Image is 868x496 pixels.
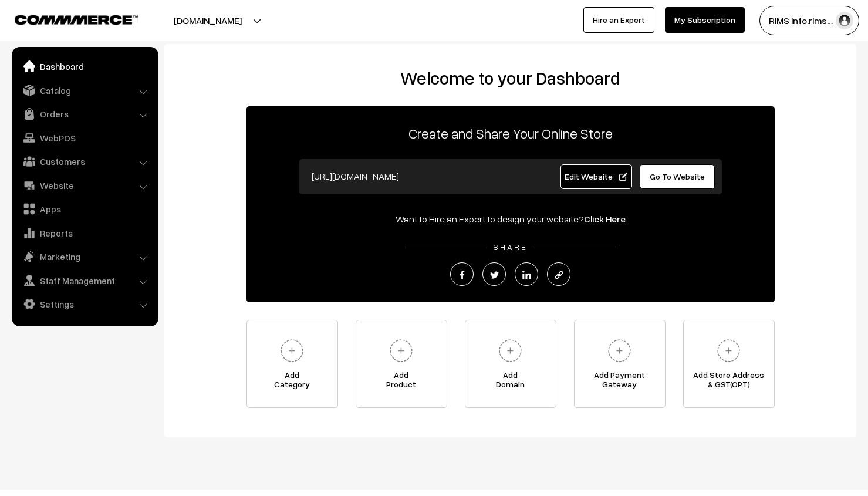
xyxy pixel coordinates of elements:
div: Want to Hire an Expert to design your website? [246,212,775,226]
button: RIMS info.rims… [759,6,859,35]
a: Catalog [15,80,154,101]
span: Add Category [247,370,337,394]
a: AddProduct [356,320,447,408]
img: plus.svg [494,335,526,367]
a: My Subscription [665,7,745,33]
span: Add Domain [465,370,556,394]
button: [DOMAIN_NAME] [133,6,283,35]
a: Staff Management [15,270,154,291]
span: Add Payment Gateway [575,370,665,394]
span: Go To Website [650,171,705,181]
p: Create and Share Your Online Store [246,123,775,144]
a: Apps [15,198,154,220]
a: Click Here [584,213,626,225]
a: Edit Website [560,164,632,189]
h2: Welcome to your Dashboard [176,68,845,89]
a: COMMMERCE [15,12,117,26]
a: Customers [15,151,154,172]
a: Add Store Address& GST(OPT) [683,320,775,408]
a: Dashboard [15,56,154,77]
a: AddDomain [465,320,556,408]
a: Add PaymentGateway [574,320,666,408]
span: Edit Website [565,171,627,181]
span: Add Store Address & GST(OPT) [684,370,774,394]
span: Add Product [356,370,447,394]
a: WebPOS [15,127,154,149]
img: plus.svg [276,335,308,367]
img: plus.svg [385,335,417,367]
a: Reports [15,222,154,244]
img: plus.svg [603,335,636,367]
a: Orders [15,103,154,124]
a: Hire an Expert [583,7,654,33]
span: SHARE [487,242,533,252]
a: Go To Website [640,164,715,189]
img: COMMMERCE [15,15,138,24]
a: Settings [15,293,154,315]
img: user [836,12,853,29]
a: Marketing [15,246,154,267]
img: plus.svg [712,335,745,367]
a: Website [15,175,154,196]
a: AddCategory [246,320,338,408]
